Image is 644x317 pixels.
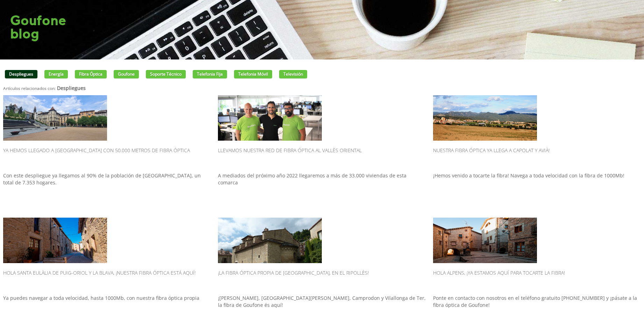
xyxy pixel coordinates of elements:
a: Goufone [114,70,139,78]
img: ... [433,95,537,141]
p: ¡Hemos venido a tocarte la fibra! Navega a toda velocidad con la fibra de 1000Mb! [433,172,641,207]
a: Despliegues [5,70,37,78]
a: Telefonia fija [193,70,227,78]
h2: Hola Alpens, ¡ya estamos aquí para tocarte la fibra! [433,267,641,291]
img: ... [218,218,322,263]
h2: Hola Santa Eulàlia de Puig-Oriol y La Blava, ¡nuestra fibra óptica está aquí! [3,267,211,291]
h2: Llevamos nuestra red de fibra óptica al Vallès Oriental [218,144,426,169]
img: ... [3,218,107,263]
a: Televisión [279,70,307,78]
a: Telefonia móvil [234,70,272,78]
h2: Ya hemos llegado a [GEOGRAPHIC_DATA] con 50.000 metros de fibra óptica [3,144,211,169]
img: ... [3,95,107,141]
p: A mediados del próximo año 2022 llegaremos a más de 33.000 viviendas de esta comarca [218,172,426,207]
a: Ya hemos llegado a [GEOGRAPHIC_DATA] con 50.000 metros de fibra óptica Con este despliegue ya lle... [3,95,211,207]
a: Llevamos nuestra red de fibra óptica al Vallès Oriental A mediados del próximo año 2022 llegaremo... [218,95,426,207]
small: Artículos relacionados con: [3,85,56,91]
strong: Despliegues [57,85,86,91]
p: Con este despliegue ya llegamos al 90% de la población de [GEOGRAPHIC_DATA], un total de 7.353 ho... [3,172,211,207]
a: Fibra óptica [75,70,107,78]
a: Soporte técnico [146,70,186,78]
h2: Nuestra fibra óptica ya llega a Capolat y Avià! [433,144,641,169]
h1: Goufone blog [10,14,66,41]
a: Nuestra fibra óptica ya llega a Capolat y Avià! ¡Hemos venido a tocarte la fibra! Navega a toda v... [433,95,641,207]
img: ... [218,95,322,141]
a: Energía [44,70,68,78]
img: ... [433,218,537,263]
h2: ¡La Fibra óptica propia de [GEOGRAPHIC_DATA], en el Ripollès! [218,267,426,291]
